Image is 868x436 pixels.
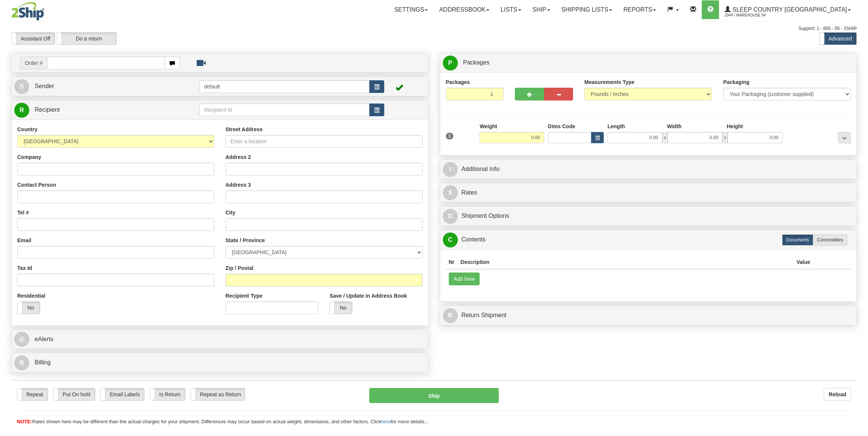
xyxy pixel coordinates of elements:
[443,185,854,201] a: $Rates
[11,2,44,21] img: logo2044.jpg
[54,388,95,400] label: Put On hold
[14,103,29,118] span: R
[199,103,370,116] input: Recipient Id
[17,209,29,216] label: Tel #
[226,126,263,133] label: Street Address
[226,237,265,244] label: State / Province
[17,264,32,272] label: Tax Id
[719,0,856,19] a: Sleep Country [GEOGRAPHIC_DATA] 2044 / Warehouse 94
[820,33,856,45] label: Advanced
[667,123,682,130] label: Width
[443,55,458,70] span: P
[11,25,857,32] div: Support: 1 - 855 - 55 - 2SHIP
[57,33,116,45] label: Do a return
[443,55,854,70] a: P Packages
[446,255,458,269] th: Nr
[793,255,813,269] th: Value
[14,79,199,94] a: S Sender
[813,234,847,246] label: Commodities
[443,162,854,177] a: IAdditional Info
[446,133,454,139] span: 1
[199,80,370,93] input: Sender Id
[443,208,854,224] a: OShipment Options
[11,418,857,426] div: Rates shown here may be different than the actual charges for your shipment. Differences may occu...
[226,264,254,272] label: Zip / Postal
[727,123,743,130] label: Height
[14,355,426,370] a: B Billing
[14,355,29,370] span: B
[101,388,144,400] label: Email Labels
[330,302,352,314] label: No
[150,388,185,400] label: Is Return
[20,57,47,69] span: Order #
[443,162,458,177] span: I
[17,292,45,300] label: Residential
[14,332,426,347] a: @ eAlerts
[838,132,851,143] div: ...
[722,132,728,143] span: x
[495,0,527,19] a: Lists
[329,292,407,300] label: Save / Update in Address Book
[480,123,497,130] label: Weight
[443,308,458,323] span: R
[662,132,668,143] span: x
[191,388,245,400] label: Repeat as Return
[35,106,60,113] span: Recipient
[527,0,556,19] a: Ship
[17,126,38,133] label: Country
[548,123,575,130] label: Dims Code
[443,232,854,247] a: CContents
[226,135,423,148] input: Enter a location
[725,12,781,19] span: 2044 / Warehouse 94
[17,181,56,189] label: Contact Person
[14,102,179,118] a: R Recipient
[17,388,48,400] label: Repeat
[369,388,499,403] button: Ship
[14,79,29,94] span: S
[226,153,251,161] label: Address 2
[388,0,433,19] a: Settings
[35,336,53,342] span: eAlerts
[782,234,813,246] label: Documents
[556,0,618,19] a: Shipping lists
[226,209,235,216] label: City
[433,0,495,19] a: Addressbook
[14,332,29,347] span: @
[446,78,470,86] label: Packages
[608,123,625,130] label: Length
[618,0,662,19] a: Reports
[35,359,51,366] span: Billing
[443,232,458,247] span: C
[443,185,458,200] span: $
[824,388,851,401] button: Reload
[731,6,847,13] span: Sleep Country [GEOGRAPHIC_DATA]
[463,59,489,66] span: Packages
[381,419,391,424] a: here
[18,302,40,314] label: No
[226,292,263,300] label: Recipient Type
[226,181,251,189] label: Address 3
[35,83,54,89] span: Sender
[12,33,55,45] label: Assistant Off
[17,153,41,161] label: Company
[723,78,749,86] label: Packaging
[17,237,31,244] label: Email
[584,78,635,86] label: Measurements Type
[17,419,32,424] span: NOTE:
[443,209,458,224] span: O
[851,180,867,256] iframe: chat widget
[457,255,793,269] th: Description
[449,273,480,285] button: Add New
[829,391,846,397] b: Reload
[443,308,854,323] a: RReturn Shipment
